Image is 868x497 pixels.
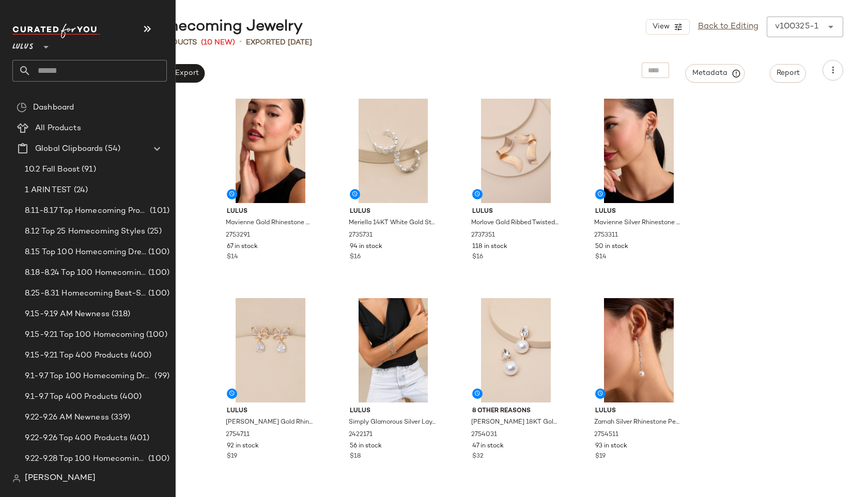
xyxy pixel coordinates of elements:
[25,246,146,258] span: 8.15 Top 100 Homecoming Dresses
[464,298,568,402] img: 2754031_02_topdown_2025-09-30.jpg
[66,17,303,37] div: Jewelry: Homecoming Jewelry
[201,37,235,48] span: (10 New)
[25,184,72,196] span: 1 ARIN TEST
[146,267,169,279] span: (100)
[350,442,382,451] span: 56 in stock
[174,69,198,77] span: Export
[227,442,259,451] span: 92 in stock
[646,19,689,35] button: View
[128,350,152,362] span: (400)
[17,102,27,113] img: svg%3e
[25,308,110,320] span: 9.15-9.19 AM Newness
[25,164,80,176] span: 10.2 Fall Boost
[118,391,142,403] span: (400)
[246,37,312,48] p: Exported [DATE]
[25,226,145,238] span: 8.12 Top 25 Homecoming Styles
[686,64,745,83] button: Metadata
[595,407,683,416] span: Lulus
[349,430,373,440] span: 2422171
[349,231,373,240] span: 2735731
[25,432,128,444] span: 9.22-9.26 Top 400 Products
[227,407,314,416] span: Lulus
[219,298,322,402] img: 2754711_02_topdown_2025-09-24.jpg
[595,207,683,216] span: Lulus
[35,143,103,155] span: Global Clipboards
[226,219,313,228] span: Mavienne Gold Rhinestone Bow Earrings
[146,453,169,465] span: (100)
[226,430,250,440] span: 2754711
[128,432,150,444] span: (401)
[692,69,739,78] span: Metadata
[103,143,120,155] span: (54)
[25,205,148,217] span: 8.11-8.17 Top Homecoming Product
[770,64,806,83] button: Report
[349,418,436,427] span: Simply Glamorous Silver Layered Rhinestone Chain Bracelet
[594,418,681,427] span: Zarnah Silver Rhinestone Pearl Drop Earrings
[350,452,361,461] span: $18
[72,184,88,196] span: (24)
[227,242,258,252] span: 67 in stock
[652,23,669,31] span: View
[144,329,167,341] span: (100)
[698,21,758,33] a: Back to Editing
[12,24,100,38] img: cfy_white_logo.C9jOOHJF.svg
[25,472,96,485] span: [PERSON_NAME]
[110,308,131,320] span: (318)
[349,219,436,228] span: Meriella 14KT White Gold Stacked Heart Hoop Earrings
[595,452,606,461] span: $19
[775,21,818,33] div: v100325-1
[25,391,118,403] span: 9.1-9.7 Top 400 Products
[350,407,437,416] span: Lulus
[33,102,74,114] span: Dashboard
[109,412,131,424] span: (339)
[350,242,382,252] span: 94 in stock
[145,226,162,238] span: (25)
[226,418,313,427] span: [PERSON_NAME] Gold Rhinestone Bow Earrings
[25,412,109,424] span: 9.22-9.26 AM Newness
[342,298,445,402] img: 11838421_2422171.jpg
[472,407,560,416] span: 8 Other Reasons
[776,69,800,77] span: Report
[148,205,169,217] span: (101)
[25,288,146,300] span: 8.25-8.31 Homecoming Best-Sellers
[472,242,507,252] span: 118 in stock
[595,242,628,252] span: 50 in stock
[342,99,445,203] img: 2735731_05_detail_2025-09-25.jpg
[595,442,627,451] span: 93 in stock
[25,453,146,465] span: 9.22-9.28 Top 100 Homecoming Dresses
[350,253,361,262] span: $16
[595,253,607,262] span: $14
[25,370,152,382] span: 9.1-9.7 Top 100 Homecoming Dresses
[25,350,128,362] span: 9.15-9.21 Top 400 Products
[80,164,96,176] span: (91)
[472,442,504,451] span: 47 in stock
[587,99,691,203] img: 2753311_01_OM_2025-10-02.jpg
[471,219,559,228] span: Morlove Gold Ribbed Twisted Earrings
[472,452,484,461] span: $32
[227,253,238,262] span: $14
[146,288,169,300] span: (100)
[152,370,169,382] span: (99)
[239,36,242,49] span: •
[350,207,437,216] span: Lulus
[227,207,314,216] span: Lulus
[226,231,250,240] span: 2753291
[471,418,559,427] span: [PERSON_NAME] 18KT Gold Pearl Rhinestone Stud Earrings
[594,231,618,240] span: 2753311
[471,231,495,240] span: 2737351
[472,207,560,216] span: Lulus
[146,246,169,258] span: (100)
[587,298,691,402] img: 2754511_01_OM_2025-09-23.jpg
[464,99,568,203] img: 2737351_02_topdown_2025-09-24.jpg
[594,219,681,228] span: Mavienne Silver Rhinestone Bow Earrings
[227,452,237,461] span: $19
[12,474,21,483] img: svg%3e
[219,99,322,203] img: 2753291_01_OM_2025-10-02.jpg
[12,35,34,54] span: Lulus
[168,64,205,83] button: Export
[25,267,146,279] span: 8.18-8.24 Top 100 Homecoming Dresses
[471,430,497,440] span: 2754031
[594,430,618,440] span: 2754511
[25,329,144,341] span: 9.15-9.21 Top 100 Homecoming
[35,122,81,134] span: All Products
